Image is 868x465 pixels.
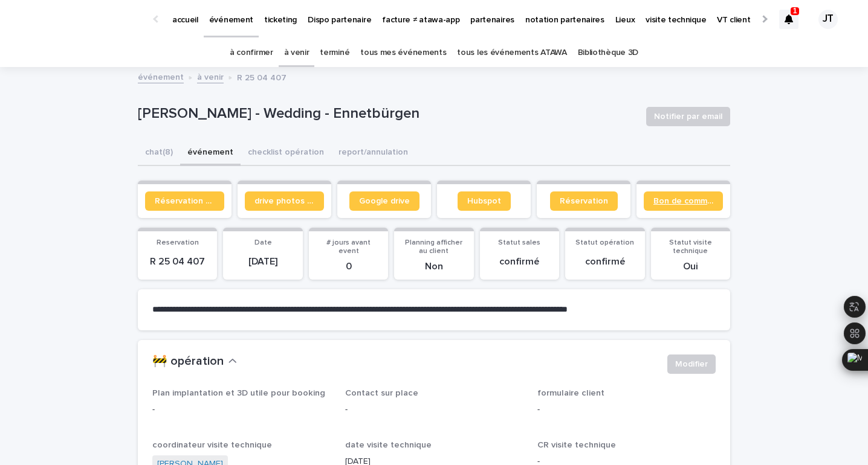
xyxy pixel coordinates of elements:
[458,191,511,211] a: Hubspot
[572,256,637,268] p: confirmé
[360,39,446,67] a: tous mes événements
[646,107,730,126] button: Notifier par email
[145,191,224,211] a: Réservation client
[537,389,604,397] span: formulaire client
[180,141,241,166] button: événement
[241,141,331,166] button: checklist opération
[155,197,215,205] span: Réservation client
[345,389,418,397] span: Contact sur place
[152,389,325,397] span: Plan implantation et 3D utile pour booking
[157,239,199,246] span: Reservation
[237,70,287,83] p: R 25 04 407
[818,10,838,29] div: JT
[669,239,712,255] span: Statut visite technique
[498,239,540,246] span: Statut sales
[793,7,797,15] p: 1
[467,197,501,205] span: Hubspot
[654,111,722,123] span: Notifier par email
[145,256,210,268] p: R 25 04 407
[779,10,798,29] div: 1
[578,39,638,67] a: Bibliothèque 3D
[550,191,618,211] a: Réservation
[230,39,273,67] a: à confirmer
[138,69,184,83] a: événement
[254,239,272,246] span: Date
[667,354,716,374] button: Modifier
[349,191,419,211] a: Google drive
[675,358,708,370] span: Modifier
[653,197,713,205] span: Bon de commande
[316,261,381,272] p: 0
[345,441,432,449] span: date visite technique
[658,261,723,272] p: Oui
[537,403,716,416] p: -
[401,261,466,272] p: Non
[326,239,371,255] span: # jours avant event
[152,354,224,369] h2: 🚧 opération
[197,69,224,83] a: à venir
[24,7,141,31] img: Ls34BcGeRexTGTNfXpUC
[457,39,566,67] a: tous les événements ATAWA
[487,256,552,268] p: confirmé
[345,403,523,416] p: -
[230,256,295,268] p: [DATE]
[320,39,349,67] a: terminé
[138,105,636,123] p: [PERSON_NAME] - Wedding - Ennetbürgen
[152,441,272,449] span: coordinateur visite technique
[284,39,309,67] a: à venir
[152,354,237,369] button: 🚧 opération
[138,141,180,166] button: chat (8)
[644,191,723,211] a: Bon de commande
[560,197,608,205] span: Réservation
[359,197,410,205] span: Google drive
[152,403,331,416] p: -
[245,191,324,211] a: drive photos coordinateur
[331,141,415,166] button: report/annulation
[254,197,314,205] span: drive photos coordinateur
[575,239,634,246] span: Statut opération
[405,239,462,255] span: Planning afficher au client
[537,441,616,449] span: CR visite technique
